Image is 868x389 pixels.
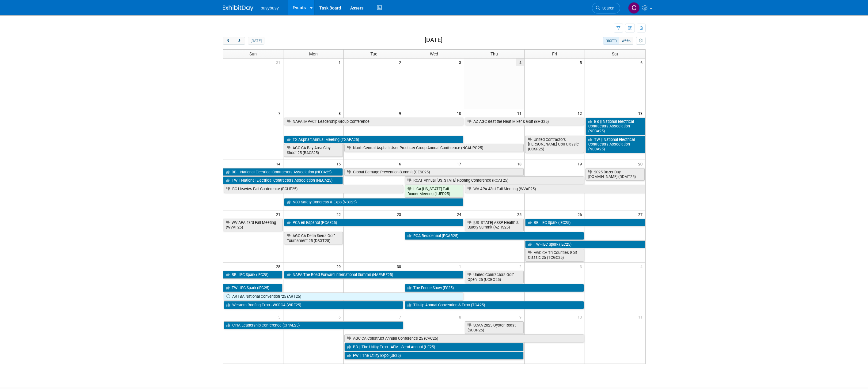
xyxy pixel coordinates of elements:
a: CPIA Leadership Conference (CPIAL25) [224,321,403,329]
span: 9 [519,313,524,321]
button: prev [223,37,234,45]
a: LICA [US_STATE] Fall Dinner Meeting (LJFD25) [405,185,464,198]
button: [DATE] [248,37,264,45]
span: Sat [612,51,618,56]
button: myCustomButton [636,37,645,45]
span: 6 [640,59,645,66]
a: TW - IEC Spark (IEC25) [223,284,282,292]
span: 12 [577,109,585,117]
a: AGC CA Construct Annual Conference 25 (CAC25) [344,334,584,342]
a: BB - IEC Spark (IEC25) [223,271,282,279]
span: Fri [552,51,557,56]
span: 19 [577,160,585,168]
a: PCA en Espanol (PCAE25) [284,219,464,227]
a: United Contractors Golf Open ’25 (UCGO25) [465,271,524,283]
span: 16 [396,160,404,168]
a: BB || National Electrical Contractors Association (NECA25) [223,168,343,176]
a: AZ AGC Beat the Heat Mixer & Golf (BHG25) [465,118,584,126]
a: BB || The Utility Expo - AEM - Semi-Annual (UE25) [344,343,524,351]
span: 3 [579,262,585,270]
span: 15 [336,160,343,168]
span: 17 [456,160,464,168]
span: 1 [338,59,343,66]
span: 2 [519,262,524,270]
a: Search [592,3,620,13]
span: 8 [458,313,464,321]
a: Western Roofing Expo - WSRCA (WRE25) [224,301,403,309]
span: 10 [577,313,585,321]
a: ARTBA National Convention ’25 (ART25) [224,293,464,300]
a: TX Asphalt Annual Meeting (TXAPA25) [284,136,464,144]
span: 11 [517,109,524,117]
a: The Fence Show (FS25) [405,284,584,292]
span: Wed [430,51,438,56]
span: busybusy [261,6,279,10]
button: month [603,37,619,45]
a: [US_STATE] ASSP Health & Safety Summit (AZHS25) [465,219,524,231]
span: 26 [577,210,585,218]
span: Mon [309,51,318,56]
a: NAPA IMPACT Leadership Group Conference [284,118,464,126]
span: 14 [275,160,283,168]
span: Thu [491,51,498,56]
span: 4 [516,59,524,66]
span: 6 [338,313,343,321]
a: BB || National Electrical Contractors Association (NECA25) [586,118,645,135]
span: Tue [370,51,377,56]
span: 21 [275,210,283,218]
button: week [619,37,633,45]
a: RCAT Annual [US_STATE] Roofing Conference (RCAT25) [405,176,584,184]
span: 20 [638,160,645,168]
span: 23 [396,210,404,218]
span: 1 [458,262,464,270]
span: 25 [517,210,524,218]
a: NAPA The Road Forward International Summit (NAPARF25) [284,271,464,279]
span: 31 [275,59,283,66]
a: BC Heavies Fall Conference (BCHF25) [224,185,403,193]
img: Collin Larson [628,2,640,14]
span: 18 [517,160,524,168]
a: Global Damage Prevention Summit (GESC25) [344,168,524,176]
span: 5 [579,59,585,66]
a: SCAA 2025 Oyster Roast (SCOR25) [465,321,524,334]
span: 28 [275,262,283,270]
a: WV APA 43rd Fall Meeting (WVAF25) [223,219,282,231]
a: PCA Residential (PCAR25) [405,232,584,240]
span: Sun [249,51,257,56]
span: 4 [640,262,645,270]
span: 27 [638,210,645,218]
button: next [234,37,245,45]
span: 2 [398,59,404,66]
img: ExhibitDay [223,5,253,11]
span: 30 [396,262,404,270]
a: AGC CA Tri-Counties Golf Classic 25 (TCGC25) [525,249,584,261]
a: TW || National Electrical Contractors Association (NECA25) [223,176,343,184]
span: 7 [278,109,283,117]
h2: [DATE] [425,37,442,43]
a: TW - IEC Spark (IEC25) [525,240,645,248]
span: 24 [456,210,464,218]
span: 7 [398,313,404,321]
a: 2025 Dozer Day [DOMAIN_NAME] (DDMT25) [586,168,644,181]
span: 8 [338,109,343,117]
a: BB - IEC Spark (IEC25) [525,219,645,227]
a: FW || The Utility Expo (UE25) [344,352,524,360]
span: Search [600,6,614,10]
span: 29 [336,262,343,270]
span: 22 [336,210,343,218]
span: 9 [398,109,404,117]
span: 10 [456,109,464,117]
a: WV APA 43rd Fall Meeting (WVAF25) [465,185,645,193]
a: AGC CA Bay Area Clay Shoot 25 (BACS25) [284,144,343,157]
a: AGC CA Delta Sierra Golf Tournament 25 (DSGT25) [284,232,343,244]
a: Tilt-Up Annual Convention & Expo (TCA25) [405,301,584,309]
a: North Central Asphalt User Producer Group Annual Conference (NCAUPG25) [344,144,524,152]
a: TW || National Electrical Contractors Association (NECA25) [586,136,645,153]
span: 5 [278,313,283,321]
i: Personalize Calendar [639,39,643,43]
span: 11 [638,313,645,321]
a: NSC Safety Congress & Expo (NSC25) [284,198,464,206]
span: 13 [638,109,645,117]
span: 3 [458,59,464,66]
a: United Contractors [PERSON_NAME] Golf Classic (UCSR25) [525,136,584,153]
